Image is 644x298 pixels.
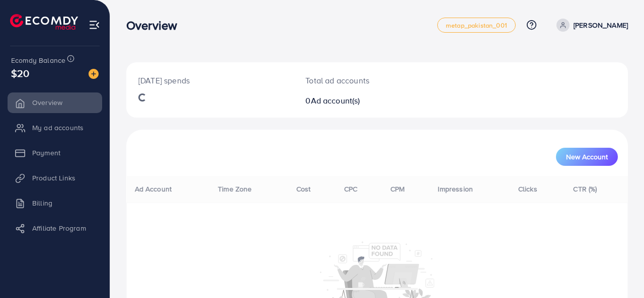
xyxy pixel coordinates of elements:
span: $20 [11,66,29,80]
h2: 0 [305,96,407,106]
img: logo [10,14,78,30]
p: [PERSON_NAME] [574,19,628,31]
img: image [89,69,99,79]
img: menu [89,19,100,31]
button: New Account [556,148,618,166]
p: Total ad accounts [305,74,407,86]
span: New Account [566,153,608,160]
a: metap_pakistan_001 [437,18,516,33]
h3: Overview [126,18,185,33]
span: metap_pakistan_001 [446,22,507,29]
span: Ecomdy Balance [11,55,65,65]
a: [PERSON_NAME] [552,19,628,32]
span: Ad account(s) [311,95,360,106]
p: [DATE] spends [138,74,281,86]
